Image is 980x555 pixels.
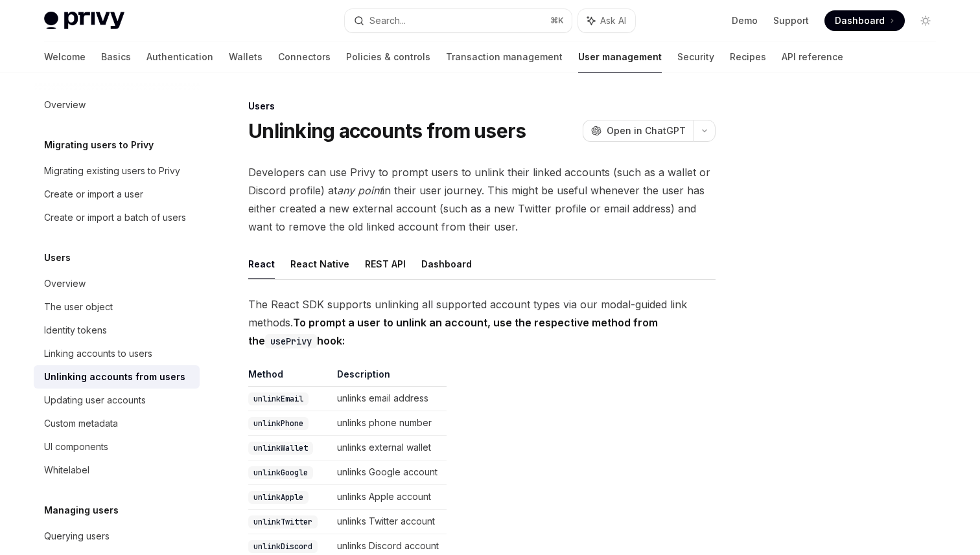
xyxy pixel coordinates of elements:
[915,10,936,31] button: Toggle dark mode
[332,460,447,485] td: unlinks Google account
[248,442,313,455] code: unlinkWallet
[34,365,200,389] a: Unlinking accounts from users
[44,163,180,179] div: Migrating existing users to Privy
[146,41,213,73] a: Authentication
[44,392,146,408] div: Updating user accounts
[550,16,564,26] span: ⌘ K
[677,41,714,73] a: Security
[34,183,200,206] a: Create or import a user
[369,13,406,28] div: Search...
[730,41,766,73] a: Recipes
[248,515,318,528] code: unlinkTwitter
[248,540,318,553] code: unlinkDiscord
[421,249,472,279] button: Dashboard
[44,439,108,455] div: UI components
[332,436,447,460] td: unlinks external wallet
[337,184,382,197] em: any point
[44,346,152,361] div: Linking accounts to users
[824,10,905,31] a: Dashboard
[248,368,332,387] th: Method
[34,389,200,412] a: Updating user accounts
[290,249,349,279] button: React Native
[34,412,200,435] a: Custom metadata
[732,14,758,27] a: Demo
[782,41,843,73] a: API reference
[34,272,200,295] a: Overview
[44,323,107,338] div: Identity tokens
[44,12,124,30] img: light logo
[34,342,200,365] a: Linking accounts to users
[332,368,447,387] th: Description
[44,299,113,315] div: The user object
[44,187,143,202] div: Create or import a user
[578,9,635,32] button: Ask AI
[345,9,572,32] button: Search...⌘K
[44,503,119,518] h5: Managing users
[248,466,313,479] code: unlinkGoogle
[583,120,694,142] button: Open in ChatGPT
[278,41,331,73] a: Connectors
[248,249,275,279] button: React
[44,210,186,225] div: Create or import a batch of users
[248,316,658,347] strong: To prompt a user to unlink an account, use the respective method from the hook:
[34,295,200,319] a: The user object
[34,525,200,548] a: Querying users
[332,485,447,510] td: unlinks Apple account
[578,41,662,73] a: User management
[446,41,563,73] a: Transaction management
[44,41,86,73] a: Welcome
[248,491,309,504] code: unlinkApple
[44,462,89,478] div: Whitelabel
[44,416,118,431] div: Custom metadata
[44,369,185,385] div: Unlinking accounts from users
[248,163,716,236] span: Developers can use Privy to prompt users to unlink their linked accounts (such as a wallet or Dis...
[365,249,406,279] button: REST API
[248,295,716,350] span: The React SDK supports unlinking all supported account types via our modal-guided link methods.
[332,510,447,534] td: unlinks Twitter account
[346,41,430,73] a: Policies & controls
[600,14,626,27] span: Ask AI
[332,411,447,436] td: unlinks phone number
[34,319,200,342] a: Identity tokens
[248,392,309,405] code: unlinkEmail
[44,250,71,266] h5: Users
[248,119,526,142] h1: Unlinking accounts from users
[34,435,200,459] a: UI components
[34,159,200,183] a: Migrating existing users to Privy
[248,417,309,430] code: unlinkPhone
[248,100,716,113] div: Users
[835,14,885,27] span: Dashboard
[607,124,686,137] span: Open in ChatGPT
[229,41,262,73] a: Wallets
[44,97,86,113] div: Overview
[332,387,447,411] td: unlinks email address
[265,334,317,348] code: usePrivy
[44,276,86,291] div: Overview
[44,528,110,544] div: Querying users
[34,459,200,482] a: Whitelabel
[44,137,154,153] h5: Migrating users to Privy
[34,206,200,229] a: Create or import a batch of users
[34,93,200,117] a: Overview
[101,41,131,73] a: Basics
[773,14,809,27] a: Support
